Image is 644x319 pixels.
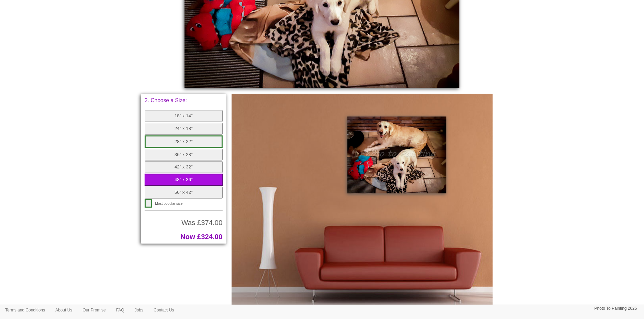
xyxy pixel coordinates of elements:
a: Contact Us [148,305,179,315]
a: About Us [50,305,77,315]
img: Painting [347,117,446,193]
button: 42" x 32" [145,161,223,173]
span: = Most popular size [152,202,183,205]
a: Our Promise [77,305,111,315]
button: 48" x 36" [145,174,223,186]
p: Photo To Painting 2025 [595,305,637,312]
button: 24" x 18" [145,123,223,135]
button: 18" x 14" [145,110,223,122]
button: 56" x 42" [145,187,223,199]
span: Now [180,233,195,240]
a: FAQ [111,305,130,315]
span: £324.00 [197,233,223,240]
img: Please click the buttons to see your painting on the wall [232,94,493,319]
p: 2. Choose a Size: [145,98,223,103]
button: 28" x 22" [145,135,223,148]
button: 36" x 28" [145,149,223,161]
a: Jobs [130,305,148,315]
span: Was £374.00 [181,219,222,226]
